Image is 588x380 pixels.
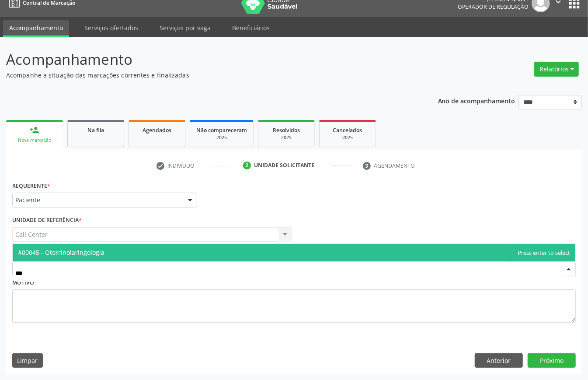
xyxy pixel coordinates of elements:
div: Unidade solicitante [254,162,314,169]
button: Próximo [528,353,576,368]
div: person_add [30,125,39,135]
button: Anterior [475,353,523,368]
a: Serviços por vaga [153,20,217,35]
p: Acompanhamento [6,49,409,70]
label: Motivo [12,276,34,290]
span: #00045 - Otorrinolaringologia [18,248,104,257]
p: Acompanhe a situação das marcações correntes e finalizadas [6,70,409,80]
span: Não compareceram [196,127,247,134]
p: Ano de acompanhamento [438,95,515,106]
div: 2025 [196,134,247,141]
button: Relatórios [534,62,579,77]
div: 2 [243,162,251,169]
button: Limpar [12,353,43,368]
a: Beneficiários [226,20,276,35]
span: Agendados [143,127,171,134]
div: 2025 [326,134,369,141]
span: Resolvidos [273,127,300,134]
div: Nova marcação [12,137,57,144]
span: Paciente [15,196,179,204]
a: Acompanhamento [3,20,69,37]
span: Na fila [87,127,104,134]
span: Operador de regulação [458,3,529,11]
div: 2025 [264,134,308,141]
label: Unidade de referência [12,214,82,227]
label: Requerente [12,179,50,193]
span: Cancelados [333,127,362,134]
a: Serviços ofertados [78,20,144,35]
